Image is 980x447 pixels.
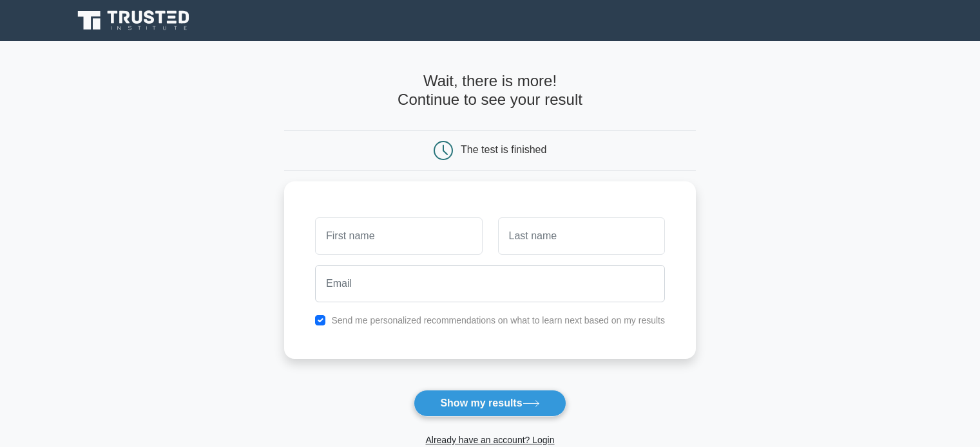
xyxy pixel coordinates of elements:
a: Already have an account? Login [425,435,554,445]
input: Last name [498,217,665,255]
input: First name [315,217,482,255]
button: Show my results [414,390,566,417]
label: Send me personalized recommendations on what to learn next based on my results [331,315,665,325]
input: Email [315,265,665,302]
h4: Wait, there is more! Continue to see your result [284,72,696,109]
div: The test is finished [461,144,546,155]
